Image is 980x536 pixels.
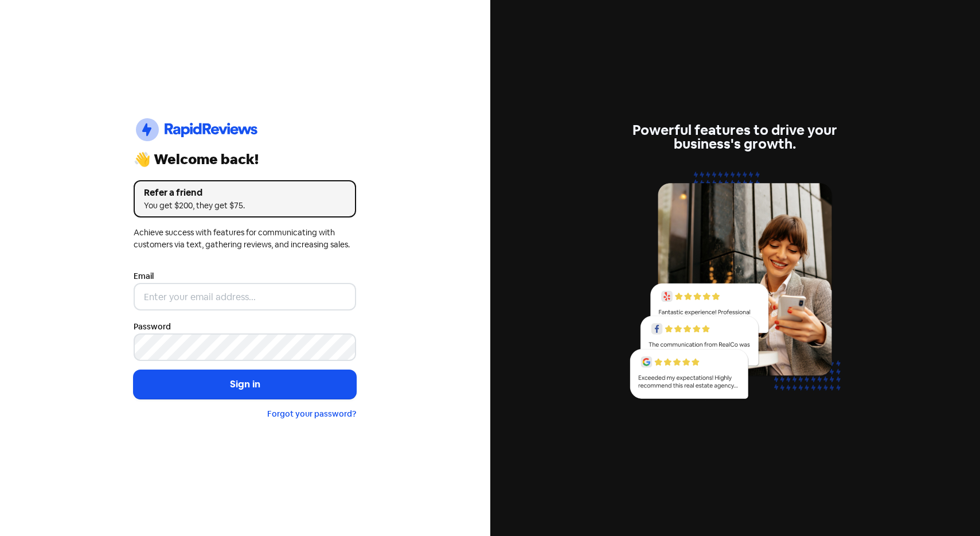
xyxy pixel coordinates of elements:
[144,200,346,212] div: You get $200, they get $75.
[134,270,154,282] label: Email
[134,227,356,251] div: Achieve success with features for communicating with customers via text, gathering reviews, and i...
[134,321,171,333] label: Password
[134,370,356,399] button: Sign in
[624,123,846,151] div: Powerful features to drive your business's growth.
[624,165,846,412] img: reviews
[144,186,346,200] div: Refer a friend
[134,283,356,310] input: Enter your email address...
[134,153,356,166] div: 👋 Welcome back!
[267,409,356,419] a: Forgot your password?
